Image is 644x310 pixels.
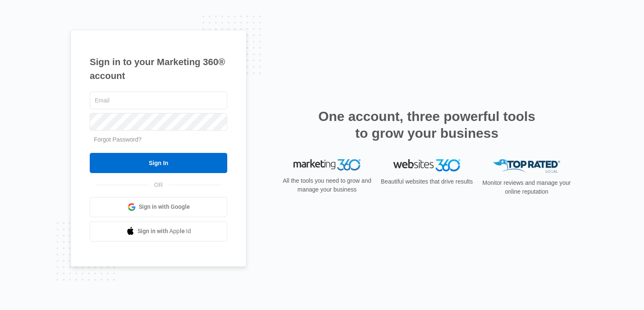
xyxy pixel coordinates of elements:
[139,202,190,211] span: Sign in with Google
[94,136,142,143] a: Forgot Password?
[316,108,538,142] h2: One account, three powerful tools to grow your business
[90,92,227,109] input: Email
[393,159,460,171] img: Websites 360
[380,177,474,186] p: Beautiful websites that drive results
[293,159,361,171] img: Marketing 360
[280,176,374,194] p: All the tools you need to grow and manage your business
[90,197,227,217] a: Sign in with Google
[148,181,169,189] span: OR
[480,179,574,196] p: Monitor reviews and manage your online reputation
[90,221,227,242] a: Sign in with Apple Id
[90,153,227,173] input: Sign In
[138,227,191,236] span: Sign in with Apple Id
[90,55,227,83] h1: Sign in to your Marketing 360® account
[493,159,560,173] img: Top Rated Local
